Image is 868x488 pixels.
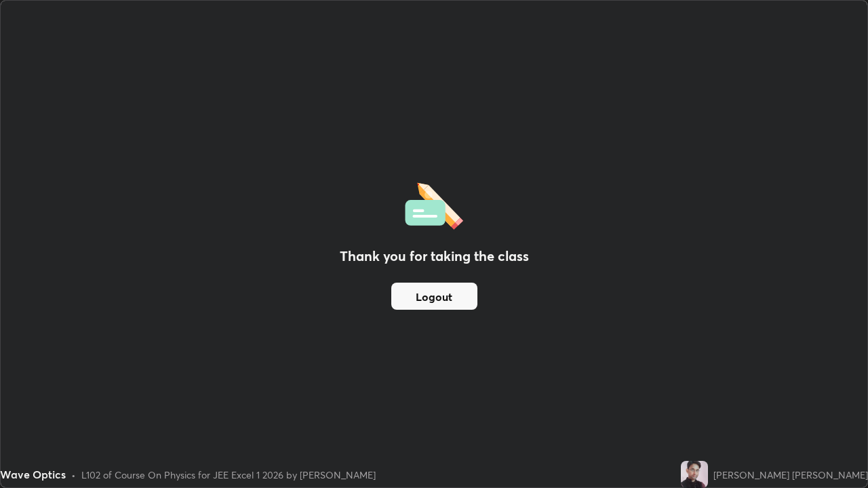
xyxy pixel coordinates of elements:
img: offlineFeedback.1438e8b3.svg [405,178,463,230]
h2: Thank you for taking the class [340,246,529,266]
div: • [71,468,76,482]
img: 732756dc83b34261bdadbc1263d8419a.jpg [681,461,708,488]
button: Logout [391,283,477,310]
div: [PERSON_NAME] [PERSON_NAME] [713,468,868,482]
div: L102 of Course On Physics for JEE Excel 1 2026 by [PERSON_NAME] [81,468,376,482]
